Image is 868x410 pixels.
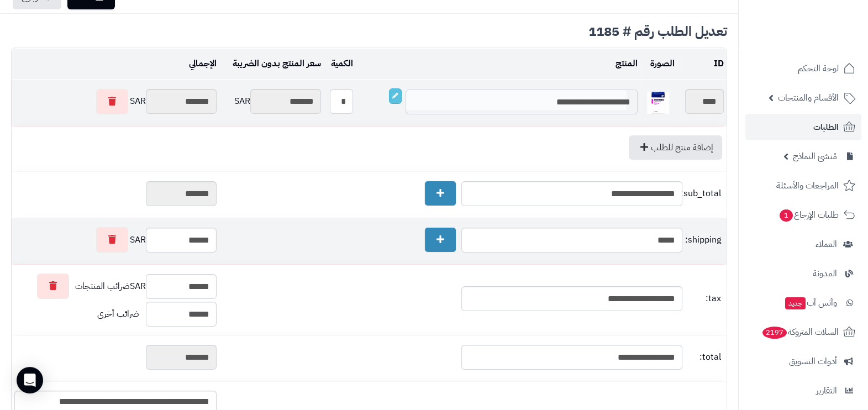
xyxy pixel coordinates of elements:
div: SAR [14,274,217,299]
span: ضرائب المنتجات [75,280,130,293]
a: المدونة [745,260,861,287]
a: وآتس آبجديد [745,290,861,316]
a: طلبات الإرجاع1 [745,202,861,228]
td: سعر المنتج بدون الضريبة [219,49,324,79]
a: السلات المتروكة2197 [745,319,861,345]
span: ضرائب أخرى [97,307,139,320]
a: العملاء [745,231,861,257]
span: 1 [780,209,793,222]
div: SAR [14,227,217,253]
span: مُنشئ النماذج [793,149,837,164]
span: الأقسام والمنتجات [778,90,839,106]
td: الإجمالي [12,49,219,79]
span: 2197 [762,327,787,339]
div: SAR [222,89,321,114]
img: 5389655cb4d2210c8f6d9da64de75fd4dcb3-40x40.jpg [647,92,669,114]
td: ID [677,49,727,79]
td: الكمية [324,49,356,79]
span: أدوات التسويق [789,354,837,369]
a: التقارير [745,377,861,404]
span: المراجعات والأسئلة [776,178,839,193]
span: وآتس آب [784,295,837,311]
a: الطلبات [745,114,861,140]
div: Open Intercom Messenger [17,367,43,393]
a: إضافة منتج للطلب [629,135,722,160]
a: المراجعات والأسئلة [745,172,861,199]
span: التقارير [816,383,837,398]
span: العملاء [816,236,837,252]
span: total: [685,351,721,364]
span: tax: [685,292,721,305]
div: SAR [14,89,217,114]
a: أدوات التسويق [745,348,861,375]
span: لوحة التحكم [798,61,839,76]
span: الطلبات [813,119,839,135]
td: المنتج [356,49,640,79]
div: تعديل الطلب رقم # 1185 [11,25,727,38]
img: logo-2.png [793,31,858,54]
span: السلات المتروكة [761,324,839,340]
a: لوحة التحكم [745,55,861,82]
span: جديد [785,297,806,309]
span: طلبات الإرجاع [778,207,839,223]
span: shipping: [685,234,721,246]
span: المدونة [813,266,837,281]
td: الصورة [640,49,677,79]
span: sub_total: [685,187,721,200]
